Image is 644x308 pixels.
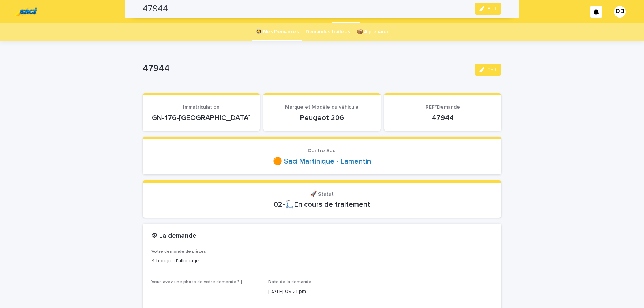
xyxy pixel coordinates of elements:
a: 📦 À préparer [357,23,389,41]
a: Demandes traitées [306,23,350,41]
span: Edit [487,67,497,72]
p: 4 bougie d'allumage [151,257,493,265]
img: UC29JcTLQ3GheANZ19ks [15,4,37,19]
span: Immatriculation [183,105,220,110]
span: Vous avez une photo de votre demande ? [ [151,280,242,284]
span: Marque et Modèle du véhicule [285,105,359,110]
span: Date de la demande [268,280,311,284]
h2: ⚙ La demande [151,232,196,240]
button: Edit [475,64,501,76]
p: - [151,288,259,296]
a: 🟠 Saci Martinique - Lamentin [273,157,371,166]
p: GN-176-[GEOGRAPHIC_DATA] [151,113,251,122]
span: Votre demande de pièces [151,249,206,254]
p: 02-🛴En cours de traitement [151,200,493,209]
p: Peugeot 206 [272,113,372,122]
span: Centre Saci [308,148,336,153]
p: [DATE] 09:21 pm [268,288,376,296]
a: 👩‍🚀 Mes Demandes [255,23,299,41]
div: DB [614,6,626,18]
p: 47944 [143,63,469,74]
p: 47944 [393,113,493,122]
span: REF°Demande [426,105,460,110]
span: 🚀 Statut [310,192,334,197]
